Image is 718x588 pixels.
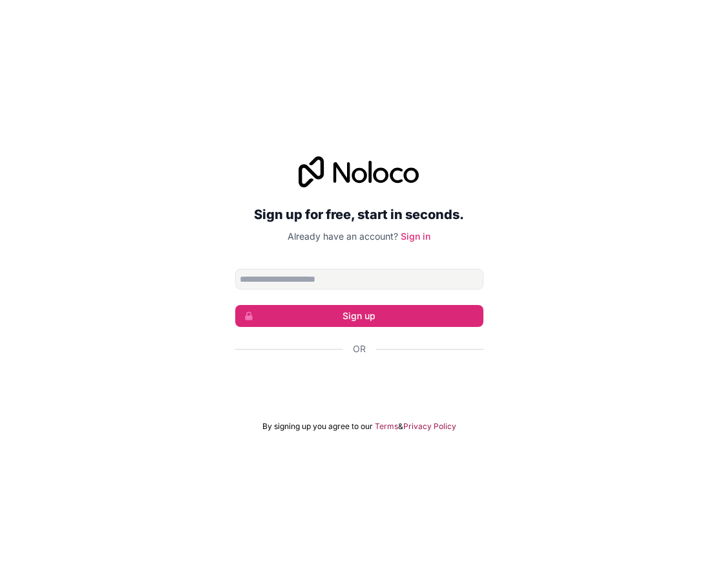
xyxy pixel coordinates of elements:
[375,421,398,432] a: Terms
[401,231,430,242] a: Sign in
[262,421,373,432] span: By signing up you agree to our
[353,342,366,355] span: Or
[235,305,483,327] button: Sign up
[403,421,456,432] a: Privacy Policy
[235,203,483,226] h2: Sign up for free, start in seconds.
[288,231,398,242] span: Already have an account?
[235,269,483,289] input: Email address
[398,421,403,432] span: &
